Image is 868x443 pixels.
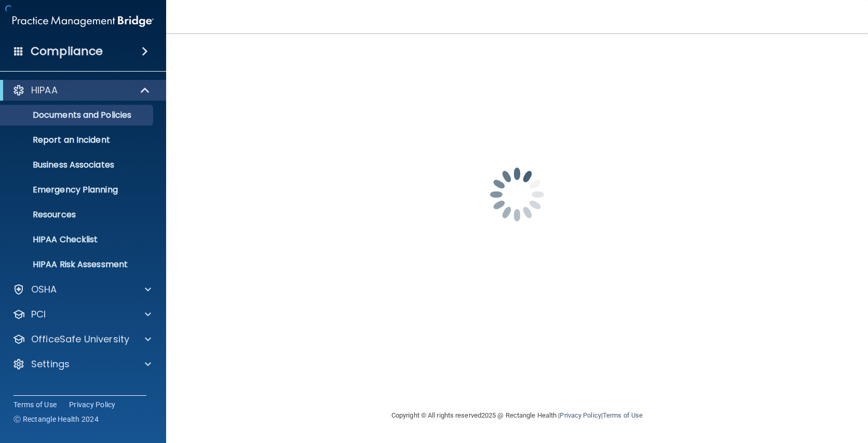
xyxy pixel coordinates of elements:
p: HIPAA Risk Assessment [7,259,148,270]
h4: Compliance [31,44,103,59]
a: Privacy Policy [69,399,116,410]
p: HIPAA Checklist [7,234,148,245]
p: Report an Incident [7,135,148,145]
a: HIPAA [12,84,151,96]
p: OSHA [31,283,57,296]
div: Copyright © All rights reserved 2025 @ Rectangle Health | | [328,399,707,432]
a: Settings [12,358,151,370]
img: PMB logo [12,11,154,32]
p: Emergency Planning [7,185,148,195]
a: Terms of Use [13,399,57,410]
p: Documents and Policies [7,110,148,120]
iframe: Drift Widget Chat Controller [688,369,856,411]
a: OSHA [12,283,151,296]
a: OfficeSafe University [12,333,151,345]
p: Resources [7,210,148,220]
a: Terms of Use [603,411,643,419]
img: spinner.e123f6fc.gif [465,143,569,246]
a: PCI [12,308,151,321]
p: Business Associates [7,160,148,170]
p: Settings [31,358,70,370]
p: PCI [31,308,46,321]
span: Ⓒ Rectangle Health 2024 [13,414,99,424]
a: Privacy Policy [560,411,601,419]
p: OfficeSafe University [31,333,129,345]
p: HIPAA [31,84,58,96]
